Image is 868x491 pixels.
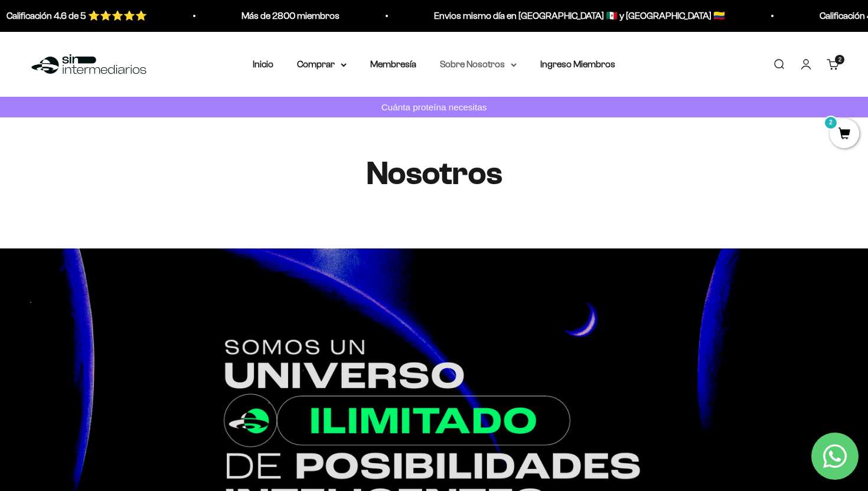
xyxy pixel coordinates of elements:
mark: 2 [824,116,838,130]
span: 2 [838,56,841,62]
p: Cuánta proteína necesitas [378,100,490,114]
a: Inicio [253,59,273,69]
a: 2 [830,128,859,141]
h1: Nosotros [221,155,647,192]
summary: Comprar [297,57,347,72]
p: Envios mismo día en [GEOGRAPHIC_DATA] 🇲🇽 y [GEOGRAPHIC_DATA] 🇨🇴 [397,8,688,24]
p: Más de 2800 miembros [204,8,302,24]
a: Ingreso Miembros [540,59,615,69]
a: Membresía [370,59,416,69]
summary: Sobre Nosotros [440,57,517,72]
